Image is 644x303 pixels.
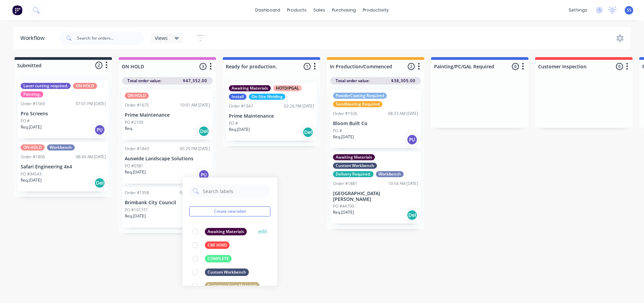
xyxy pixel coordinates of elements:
[333,191,418,202] p: [GEOGRAPHIC_DATA][PERSON_NAME]
[333,93,387,99] div: PowderCoating Required
[202,184,267,198] input: Search labels
[333,134,354,140] p: Req. [DATE]
[627,7,631,13] span: SS
[125,169,146,175] p: Req. [DATE]
[21,101,45,107] div: Order #1569
[330,151,421,224] div: Awaiting MaterialsCustom WorkbenchDelivery Required.WorkbenchOrder #188110:54 AM [DATE][GEOGRAPHI...
[125,93,149,99] div: ON HOLD
[205,282,260,289] div: Customer Supp Materials
[198,169,209,180] div: PU
[330,90,421,148] div: PowderCoating RequiredSandblasting RequiredOrder #192608:33 AM [DATE]Bloom Built CoPO #Req.[DATE]PU
[94,178,105,188] div: Del
[18,80,109,138] div: Laser cutting required.ON HOLDPainting.Order #156907:01 PM [DATE]Pro ScreensPO #Req.[DATE]PU
[229,113,314,119] p: Prime Maintenance
[359,5,392,15] div: productivity
[333,111,357,117] div: Order #1926
[205,255,232,262] div: COMPLETE
[388,111,418,117] div: 08:33 AM [DATE]
[21,111,106,117] p: Pro Screens
[21,118,30,124] p: PO #
[333,171,374,177] div: Delivery Required.
[303,127,313,138] div: Del
[122,187,213,228] div: Order #195803:05 PM [DATE]Brimbank City CouncilPO #191371Req.[DATE]Del
[76,101,106,107] div: 07:01 PM [DATE]
[198,126,209,137] div: Del
[77,31,144,45] input: Search for orders...
[125,146,149,152] div: Order #1843
[125,125,133,132] p: Req.
[180,146,210,152] div: 05:29 PM [DATE]
[333,101,382,107] div: Sandblasting Required
[333,209,354,215] p: Req. [DATE]
[249,94,285,100] div: On-Site Welding
[21,177,42,183] p: Req. [DATE]
[180,190,210,196] div: 03:05 PM [DATE]
[273,85,302,91] div: HOTDIPGAL
[122,90,213,140] div: ON HOLDOrder #167510:01 AM [DATE]Prime MaintenancePO #2109Req.Del
[284,103,314,109] div: 02:26 PM [DATE]
[205,269,249,276] div: Custom Workbench
[310,5,329,15] div: sales
[20,34,48,42] div: Workflow
[155,34,168,42] span: Views
[125,119,143,125] p: PO #2109
[76,154,106,160] div: 08:49 AM [DATE]
[12,5,22,15] img: Factory
[125,190,149,196] div: Order #1958
[21,171,42,177] p: PO #94543
[125,102,149,108] div: Order #1675
[333,163,377,169] div: Custom Workbench
[229,94,246,100] div: Install
[125,200,210,206] p: Brimbank City Council
[21,144,45,150] div: ON HOLD
[183,78,207,84] span: $47,352.00
[229,126,250,133] p: Req. [DATE]
[229,120,238,126] p: PO #
[205,228,247,235] div: Awaiting Materials
[125,207,148,213] p: PO #191371
[329,5,359,15] div: purchasing
[284,5,310,15] div: products
[94,124,105,135] div: PU
[18,142,109,191] div: ON HOLDWorkbenchOrder #180608:49 AM [DATE]Safari Engineering 4x4PO #94543Req.[DATE]Del
[333,181,357,187] div: Order #1881
[565,5,591,15] div: settings
[21,164,106,170] p: Safari Engineering 4x4
[229,103,253,109] div: Order #1947
[127,78,161,84] span: Total order value:
[21,124,42,130] p: Req. [DATE]
[407,134,418,145] div: PU
[21,83,71,89] div: Laser cutting required.
[47,144,75,150] div: Workbench
[333,121,418,126] p: Bloom Built Co
[333,128,342,134] p: PO #
[73,83,97,89] div: ON HOLD
[391,78,415,84] span: $38,305.00
[226,83,317,141] div: Awaiting MaterialsHOTDIPGALInstallOn-Site WeldingOrder #194702:26 PM [DATE]Prime MaintenancePO #R...
[21,91,43,97] div: Painting.
[407,210,418,220] div: Del
[125,156,210,162] p: Auswide Landscape Solutions
[125,112,210,118] p: Prime Maintenance
[21,154,45,160] div: Order #1806
[180,102,210,108] div: 10:01 AM [DATE]
[125,163,143,169] p: PO #0381
[205,241,230,249] div: CMI HINO
[376,171,404,177] div: Workbench
[229,85,271,91] div: Awaiting Materials
[189,206,270,216] button: Create new label
[388,181,418,187] div: 10:54 AM [DATE]
[336,78,369,84] span: Total order value:
[252,5,284,15] a: dashboard
[333,154,375,160] div: Awaiting Materials
[333,203,354,209] p: PO #44790
[258,228,267,235] button: edit
[125,213,146,219] p: Req. [DATE]
[122,143,213,184] div: Order #184305:29 PM [DATE]Auswide Landscape SolutionsPO #0381Req.[DATE]PU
